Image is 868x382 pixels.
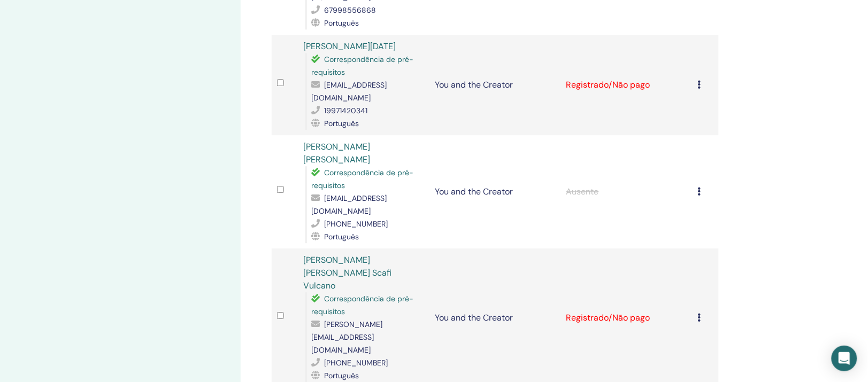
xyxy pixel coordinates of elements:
[324,371,359,380] span: Português
[429,135,561,248] td: You and the Creator
[311,319,382,355] span: [PERSON_NAME][EMAIL_ADDRESS][DOMAIN_NAME]
[311,294,413,316] span: Correspondência de pré-requisitos
[832,346,857,371] div: Open Intercom Messenger
[311,80,387,103] span: [EMAIL_ADDRESS][DOMAIN_NAME]
[303,254,391,291] a: [PERSON_NAME] [PERSON_NAME] Scafi Vulcano
[324,119,359,128] span: Português
[324,106,367,115] span: 19971420341
[324,5,376,15] span: 67998556868
[311,193,387,216] span: [EMAIL_ADDRESS][DOMAIN_NAME]
[324,358,388,368] span: [PHONE_NUMBER]
[429,35,561,135] td: You and the Creator
[303,141,370,165] a: [PERSON_NAME] [PERSON_NAME]
[324,18,359,28] span: Português
[311,168,413,190] span: Correspondência de pré-requisitos
[311,54,413,77] span: Correspondência de pré-requisitos
[324,219,388,229] span: [PHONE_NUMBER]
[303,41,396,52] a: [PERSON_NAME][DATE]
[324,232,359,241] span: Português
